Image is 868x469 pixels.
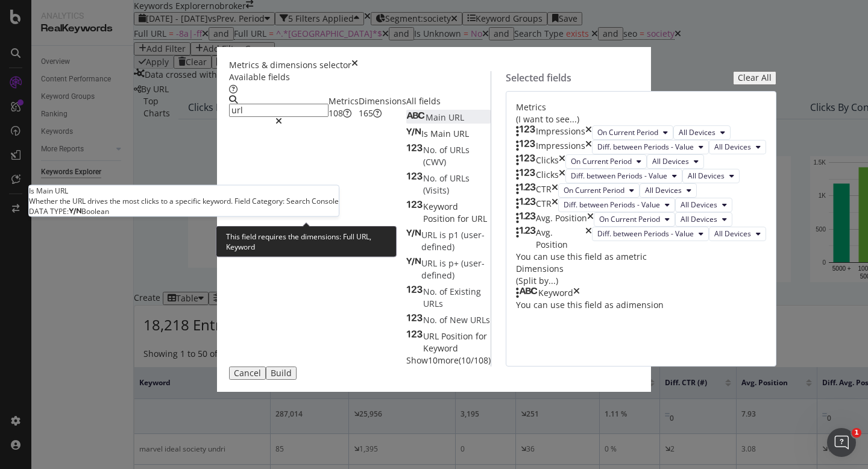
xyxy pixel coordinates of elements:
[679,127,715,137] span: All Devices
[439,286,450,297] span: of
[516,154,766,169] div: ClickstimesOn Current PeriodAll Devices
[709,140,766,154] button: All Devices
[359,107,373,119] span: 165
[266,367,297,380] button: Build
[536,227,585,251] div: Avg. Position
[516,287,766,299] div: Keywordtimes
[565,169,682,183] button: Diff. between Periods - Value
[516,125,766,140] div: ImpressionstimesOn Current PeriodAll Devices
[536,198,552,212] div: CTR
[536,154,559,169] div: Clicks
[29,206,69,216] span: DATA TYPE:
[423,298,443,309] span: URLs
[645,185,682,195] span: All Devices
[439,229,448,241] span: is
[459,354,491,366] span: ( 10 / 108 )
[351,59,358,71] div: times
[571,156,632,166] span: On Current Period
[714,228,751,239] span: All Devices
[585,140,592,154] div: times
[536,140,585,154] div: Impressions
[673,125,731,140] button: All Devices
[516,212,766,227] div: Avg. PositiontimesOn Current PeriodAll Devices
[217,47,651,392] div: modal
[597,142,694,152] span: Diff. between Periods - Value
[448,229,461,241] span: p1
[558,198,675,212] button: Diff. between Periods - Value
[516,263,766,287] div: Dimensions
[516,299,766,311] div: You can use this field as a dimension
[733,71,776,85] button: Clear All
[597,228,694,239] span: Diff. between Periods - Value
[29,186,339,196] div: Is Main URL
[423,184,449,196] span: (Visits)
[516,251,766,263] div: You can use this field as a metric
[471,213,487,224] span: URL
[448,112,464,123] span: URL
[421,257,485,281] span: (user-defined)
[552,183,558,198] div: times
[536,169,559,183] div: Clicks
[681,214,717,224] span: All Devices
[559,154,565,169] div: times
[406,95,491,107] div: All fields
[681,200,717,210] span: All Devices
[329,95,359,119] div: Metrics
[585,125,592,140] div: times
[675,212,732,227] button: All Devices
[571,171,667,181] span: Diff. between Periods - Value
[421,128,430,139] span: Is
[450,172,470,184] span: URLs
[458,213,471,224] span: for
[81,206,109,216] span: Boolean
[652,156,689,166] span: All Devices
[423,156,446,168] span: (CWV)
[516,169,766,183] div: ClickstimesDiff. between Periods - ValueAll Devices
[423,213,458,224] span: Position
[450,314,470,326] span: New
[423,172,439,184] span: No.
[585,227,592,251] div: times
[359,95,406,119] div: Dimensions
[450,286,481,297] span: Existing
[423,342,458,354] span: Keyword
[516,140,766,154] div: ImpressionstimesDiff. between Periods - ValueAll Devices
[852,428,861,438] span: 1
[592,125,673,140] button: On Current Period
[426,112,448,123] span: Main
[573,287,580,299] div: times
[453,128,469,139] span: URL
[476,330,487,342] span: for
[329,107,343,119] span: 108
[423,314,439,326] span: No.
[439,172,450,184] span: of
[516,275,766,287] div: (Split by...)
[423,201,458,212] span: Keyword
[450,144,470,156] span: URLs
[441,330,476,342] span: Position
[439,314,450,326] span: of
[564,200,660,210] span: Diff. between Periods - Value
[421,257,439,269] span: URL
[439,144,450,156] span: of
[439,257,448,269] span: is
[421,229,485,253] span: (user-defined)
[234,368,261,378] div: Cancel
[29,196,339,206] div: Whether the URL drives the most clicks to a specific keyword. Field Category: Search Console
[682,169,740,183] button: All Devices
[559,169,565,183] div: times
[538,287,573,299] div: Keyword
[688,171,725,181] span: All Devices
[229,104,329,117] input: Search by field name
[827,428,856,457] iframe: Intercom live chat
[470,314,490,326] span: URLs
[675,198,732,212] button: All Devices
[516,183,766,198] div: CTRtimesOn Current PeriodAll Devices
[229,59,351,71] div: Metrics & dimensions selector
[592,227,709,241] button: Diff. between Periods - Value
[406,354,459,366] span: Show 10 more
[271,368,292,378] div: Build
[565,154,647,169] button: On Current Period
[448,257,461,269] span: p+
[709,227,766,241] button: All Devices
